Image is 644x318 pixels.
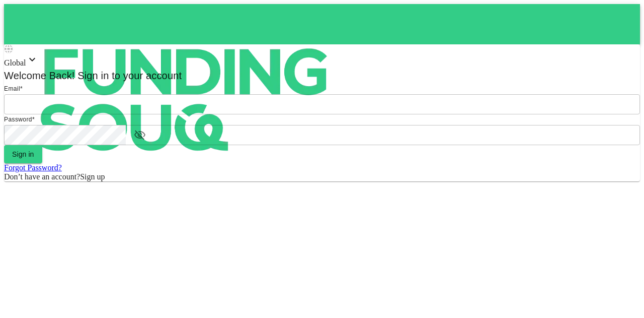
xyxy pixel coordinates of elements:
span: Welcome Back! [4,70,75,81]
span: Sign up [80,172,105,181]
img: logo [4,4,366,196]
div: Global [4,53,640,68]
span: Sign in to your account [75,70,182,81]
span: Email [4,85,20,92]
a: logo [4,4,640,44]
input: email [4,94,640,114]
a: Forgot Password? [4,163,62,172]
span: Password [4,116,32,123]
input: password [4,125,126,145]
button: Sign in [4,145,42,163]
span: Don’t have an account? [4,172,80,181]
